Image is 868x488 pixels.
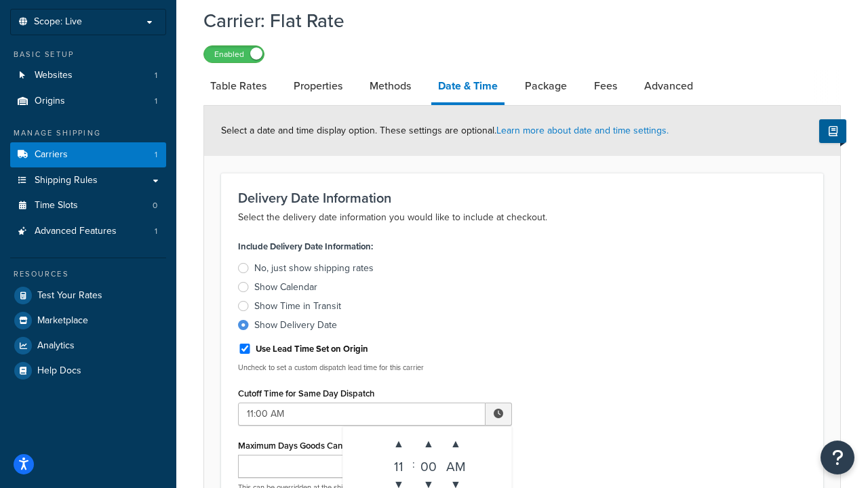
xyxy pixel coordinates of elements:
[238,363,512,373] p: Uncheck to set a custom dispatch lead time for this carrier
[153,200,157,211] span: 0
[10,142,166,167] a: Carriers1
[37,365,81,377] span: Help Docs
[37,340,75,352] span: Analytics
[385,457,412,471] div: 11
[203,7,824,34] h1: Carrier: Flat Rate
[238,190,806,205] h3: Delivery Date Information
[10,333,166,358] a: Analytics
[415,430,442,457] span: ▲
[496,123,669,138] a: Learn more about date and time settings.
[221,123,669,138] span: Select a date and time display option. These settings are optional.
[821,441,854,474] button: Open Resource Center
[155,149,157,161] span: 1
[518,70,574,102] a: Package
[10,142,166,167] li: Carriers
[34,16,82,28] span: Scope: Live
[254,281,317,294] div: Show Calendar
[819,119,846,143] button: Show Help Docs
[10,193,166,218] a: Time Slots0
[10,268,166,280] div: Resources
[254,262,374,275] div: No, just show shipping rates
[10,89,166,114] li: Origins
[35,70,73,81] span: Websites
[385,430,412,457] span: ▲
[203,70,273,102] a: Table Rates
[254,300,341,313] div: Show Time in Transit
[155,70,157,81] span: 1
[10,219,166,244] a: Advanced Features1
[10,63,166,88] a: Websites1
[442,430,469,457] span: ▲
[287,70,349,102] a: Properties
[10,193,166,218] li: Time Slots
[10,283,166,308] a: Test Your Rates
[238,209,806,226] p: Select the delivery date information you would like to include at checkout.
[238,441,392,451] label: Maximum Days Goods Can Be in Transit
[35,226,117,237] span: Advanced Features
[238,388,374,399] label: Cutoff Time for Same Day Dispatch
[587,70,624,102] a: Fees
[35,175,98,186] span: Shipping Rules
[10,89,166,114] a: Origins1
[10,168,166,193] a: Shipping Rules
[10,49,166,60] div: Basic Setup
[155,226,157,237] span: 1
[204,46,264,62] label: Enabled
[10,219,166,244] li: Advanced Features
[431,70,505,105] a: Date & Time
[637,70,700,102] a: Advanced
[35,200,78,211] span: Time Slots
[254,319,337,332] div: Show Delivery Date
[155,96,157,107] span: 1
[35,96,65,107] span: Origins
[10,359,166,383] a: Help Docs
[10,308,166,333] a: Marketplace
[442,457,469,471] div: AM
[10,127,166,139] div: Manage Shipping
[238,237,373,256] label: Include Delivery Date Information:
[37,315,88,327] span: Marketplace
[256,343,368,355] label: Use Lead Time Set on Origin
[35,149,68,161] span: Carriers
[37,290,102,302] span: Test Your Rates
[363,70,418,102] a: Methods
[415,457,442,471] div: 00
[10,63,166,88] li: Websites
